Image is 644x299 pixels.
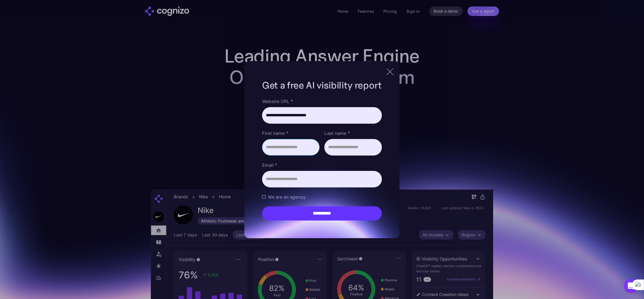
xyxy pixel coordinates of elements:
label: Website URL * [262,98,382,105]
label: Last name * [324,130,382,137]
div: Open Intercom Messenger [624,279,638,293]
label: First name * [262,130,320,137]
h1: Get a free AI visibility report [262,79,382,92]
form: Brand Report Form [262,98,382,220]
label: Email * [262,161,382,169]
span: We are an agency [268,193,305,200]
